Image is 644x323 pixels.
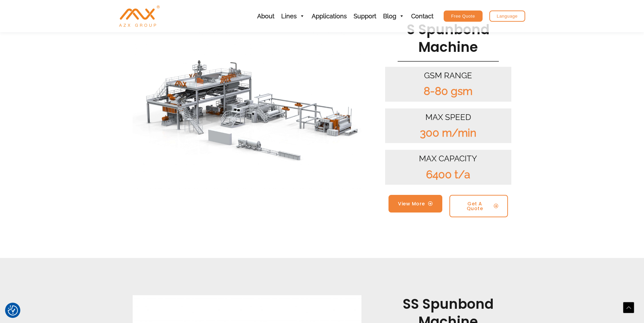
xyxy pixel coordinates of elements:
a: Free Quote [444,11,483,22]
div: 8-80 gsm [388,84,508,98]
img: Revisit consent button [8,305,18,316]
span: Get A Quote [459,201,490,211]
a: Get A Quote [449,195,508,217]
div: 300 m/min [388,126,508,140]
div: 6400 t/a [388,167,508,182]
h2: S Spunbond Machine [385,21,512,56]
div: MAX SPEED [388,112,508,122]
div: MAX CAPACITY [388,153,508,164]
div: GSM RANGE [388,70,508,81]
span: View More [398,201,425,206]
button: Consent Preferences [8,305,18,316]
img: Spunbond Lines 1 [133,21,361,196]
a: View More [388,195,442,213]
a: AZX Nonwoven Machine [119,13,160,19]
a: Language [489,11,525,22]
